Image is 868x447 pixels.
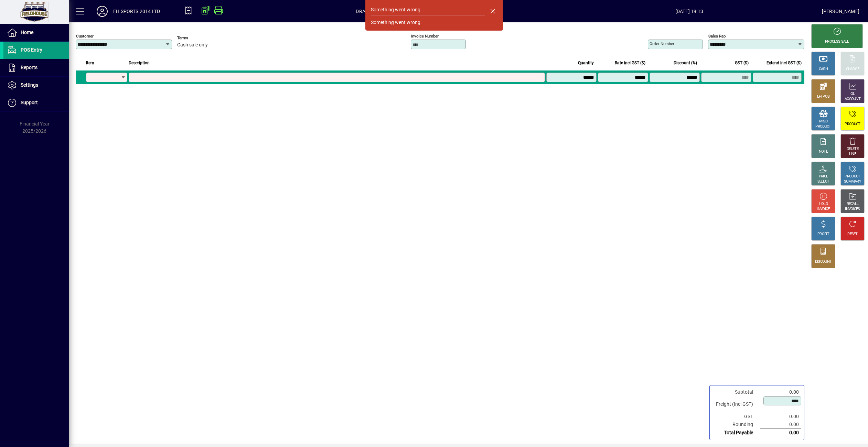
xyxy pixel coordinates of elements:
[817,94,830,99] div: EFTPOS
[712,388,760,396] td: Subtotal
[735,59,749,67] span: GST ($)
[3,24,69,41] a: Home
[86,59,94,67] span: Item
[846,67,859,72] div: CHARGE
[760,388,801,396] td: 0.00
[845,174,860,179] div: PRODUCT
[850,91,855,97] div: GL
[356,6,378,17] span: DRAWER1
[760,413,801,421] td: 0.00
[845,97,860,102] div: ACCOUNT
[650,41,674,46] mat-label: Order number
[844,179,861,184] div: SUMMARY
[849,152,856,157] div: LINE
[819,174,828,179] div: PRICE
[819,201,828,207] div: HOLD
[825,39,849,44] div: PROCESS SALE
[822,6,859,17] div: [PERSON_NAME]
[819,67,828,72] div: CASH
[21,100,38,105] span: Support
[615,59,645,67] span: Rate incl GST ($)
[557,6,822,17] span: [DATE] 19:13
[817,207,829,212] div: INVOICE
[712,396,760,413] td: Freight (Incl GST)
[815,124,831,129] div: PRODUCT
[712,421,760,429] td: Rounding
[21,65,37,70] span: Reports
[371,19,422,26] div: Something went wrong.
[845,122,860,127] div: PRODUCT
[21,47,42,53] span: POS Entry
[91,5,113,18] button: Profile
[708,34,726,39] mat-label: Sales rep
[845,207,860,212] div: INVOICES
[712,429,760,437] td: Total Payable
[847,146,858,152] div: DELETE
[21,30,33,35] span: Home
[3,59,69,76] a: Reports
[847,201,859,207] div: RECALL
[578,59,594,67] span: Quantity
[819,149,828,154] div: NOTE
[819,119,827,124] div: MISC
[817,232,829,237] div: PROFIT
[712,413,760,421] td: GST
[411,34,439,39] mat-label: Invoice number
[760,429,801,437] td: 0.00
[817,179,829,184] div: SELECT
[760,421,801,429] td: 0.00
[3,77,69,94] a: Settings
[177,42,208,48] span: Cash sale only
[815,259,832,264] div: DISCOUNT
[767,59,802,67] span: Extend incl GST ($)
[21,82,38,88] span: Settings
[847,232,858,237] div: RESET
[3,94,69,111] a: Support
[674,59,697,67] span: Discount (%)
[129,59,150,67] span: Description
[76,34,94,39] mat-label: Customer
[177,36,218,40] span: Terms
[113,6,160,17] div: FH SPORTS 2014 LTD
